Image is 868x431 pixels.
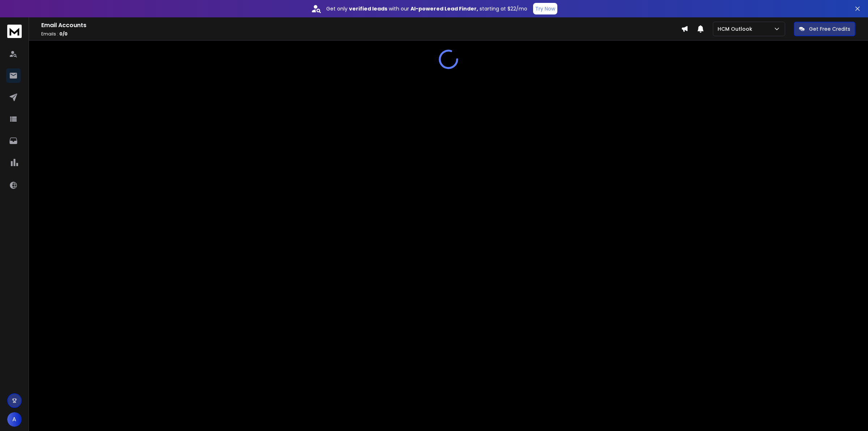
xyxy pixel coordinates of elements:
strong: AI-powered Lead Finder, [410,5,478,12]
h1: Email Accounts [41,21,681,30]
button: A [7,412,22,427]
strong: verified leads [349,5,387,12]
button: Get Free Credits [794,22,855,36]
img: logo [7,25,22,38]
p: Emails : [41,31,681,37]
p: Try Now [535,5,555,12]
button: Try Now [533,3,557,14]
span: 0 / 0 [59,31,68,37]
p: Get Free Credits [809,25,850,33]
p: Get only with our starting at $22/mo [326,5,527,12]
p: HCM Outlook [718,25,755,33]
